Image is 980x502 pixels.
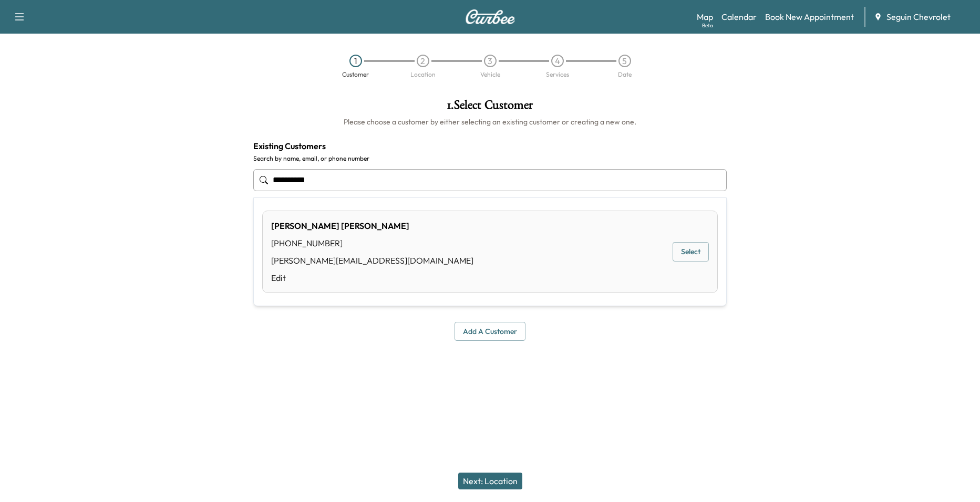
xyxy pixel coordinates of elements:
[271,271,473,284] a: Edit
[465,9,515,24] img: Curbee Logo
[410,71,436,78] div: Location
[551,55,564,67] div: 4
[271,237,473,249] div: [PHONE_NUMBER]
[271,219,473,232] div: [PERSON_NAME] [PERSON_NAME]
[458,473,522,489] button: Next: Location
[253,99,727,117] h1: 1 . Select Customer
[271,254,473,267] div: [PERSON_NAME][EMAIL_ADDRESS][DOMAIN_NAME]
[253,140,727,152] h4: Existing Customers
[721,11,757,23] a: Calendar
[697,11,713,23] a: MapBeta
[618,71,632,78] div: Date
[253,154,727,163] label: Search by name, email, or phone number
[417,55,429,67] div: 2
[484,55,497,67] div: 3
[673,242,709,262] button: Select
[455,322,525,341] button: Add a customer
[546,71,569,78] div: Services
[342,71,369,78] div: Customer
[618,55,631,67] div: 5
[253,117,727,127] h6: Please choose a customer by either selecting an existing customer or creating a new one.
[349,55,362,67] div: 1
[765,11,854,23] a: Book New Appointment
[702,22,713,29] div: Beta
[886,11,951,23] span: Seguin Chevrolet
[480,71,500,78] div: Vehicle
